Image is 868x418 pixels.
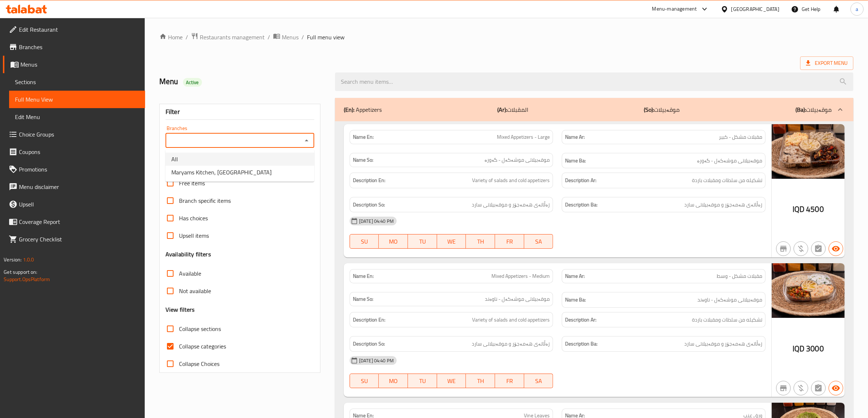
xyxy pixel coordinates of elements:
span: TH [469,236,492,247]
a: Choice Groups [3,126,145,143]
button: MO [379,374,408,388]
span: Menus [20,60,139,69]
span: a [856,5,858,13]
li: / [268,33,270,42]
span: IQD [793,342,805,356]
span: 1.0.0 [23,255,34,264]
span: Free items [179,179,205,188]
div: Filter [166,104,314,120]
strong: Description Ba: [565,339,598,348]
span: Collapse Choices [179,359,219,368]
span: MO [382,376,405,386]
b: (So): [644,104,654,115]
span: Mixed Appetizers - Medium [491,272,550,280]
button: Purchased item [794,241,808,256]
a: Edit Menu [9,108,145,126]
p: موقەبیلات [644,105,680,114]
a: Home [159,33,183,42]
span: Mixed Appetizers - Large [497,133,550,141]
span: زەڵاتەی هەمەجۆر و موقەبیلاتی سارد [472,200,550,209]
a: Full Menu View [9,91,145,108]
span: Available [179,269,201,278]
a: Sections [9,73,145,91]
span: Version: [4,255,22,264]
span: IQD [793,202,805,216]
span: مقبلات مشكل - وسط [717,272,762,280]
span: موقەبیلاتی موشەکەل - ناوەند [485,295,550,303]
a: Upsell [3,196,145,213]
button: Close [301,135,312,146]
p: المقبلات [497,105,528,114]
a: Edit Restaurant [3,21,145,38]
span: Choice Groups [19,130,139,139]
span: موقەبیلاتی موشەکەل - ناوەند [697,295,762,304]
span: Not available [179,287,211,295]
span: زەڵاتەی هەمەجۆر و موقەبیلاتی سارد [472,339,550,348]
span: SU [353,376,376,386]
strong: Name Ar: [565,272,585,280]
span: Full Menu View [15,95,139,104]
span: Collapse categories [179,342,226,351]
span: Edit Menu [15,113,139,121]
span: MO [382,236,405,247]
strong: Description Ba: [565,200,598,209]
strong: Description En: [353,315,385,324]
strong: Description So: [353,200,385,209]
span: موقەبیلاتی موشەکەل - گەورە [484,156,550,164]
span: 3000 [806,342,824,356]
span: TH [469,376,492,386]
span: FR [498,236,521,247]
strong: Name So: [353,295,373,303]
strong: Description Ar: [565,176,596,185]
span: TU [411,376,434,386]
nav: breadcrumb [159,32,853,42]
span: Upsell [19,200,139,209]
span: [DATE] 04:40 PM [356,218,397,225]
span: Upsell items [179,231,209,240]
span: Export Menu [806,59,848,68]
h3: View filters [166,305,195,314]
span: موقەبیلاتی موشەکەل - گەورە [697,156,762,165]
button: Not branch specific item [776,241,791,256]
span: زەڵاتەی هەمەجۆر و موقەبیلاتی سارد [684,339,762,348]
span: Has choices [179,214,208,222]
strong: Description Ar: [565,315,596,324]
a: Menu disclaimer [3,178,145,196]
img: %D9%85%D9%82%D8%A8%D9%84%D8%A7%D8%AA_%D9%85%D8%B4%D9%83%D9%84_%D9%88%D8%B3%D8%B763892860169867757... [772,263,845,318]
button: SA [524,234,553,249]
span: [DATE] 04:40 PM [356,357,397,364]
a: Support.OpsPlatform [4,275,50,284]
span: Menus [282,33,299,42]
b: (En): [344,104,354,115]
button: Purchased item [794,381,808,395]
button: TU [408,374,437,388]
span: Sections [15,78,139,86]
span: Variety of salads and cold appetizers [472,315,550,324]
strong: Name Ar: [565,133,585,141]
a: Coupons [3,143,145,161]
strong: Name So: [353,156,373,164]
a: Menus [3,56,145,73]
span: Export Menu [800,56,853,70]
button: MO [379,234,408,249]
b: (Ar): [497,104,507,115]
span: تشكيله من سلطات ومقبلات باردة [692,315,762,324]
span: Edit Restaurant [19,25,139,34]
strong: Name Ba: [565,295,586,304]
a: Branches [3,38,145,56]
span: All [171,155,178,163]
span: WE [440,236,463,247]
span: WE [440,376,463,386]
button: TH [466,234,495,249]
a: Menus [273,32,299,42]
span: Get support on: [4,267,37,277]
span: Promotions [19,165,139,174]
strong: Description So: [353,339,385,348]
span: تشكيله من سلطات ومقبلات باردة [692,176,762,185]
div: Active [183,78,202,87]
span: Menu disclaimer [19,182,139,191]
button: Available [829,381,843,395]
strong: Name En: [353,133,374,141]
strong: Name Ba: [565,156,586,165]
span: Variety of salads and cold appetizers [472,176,550,185]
